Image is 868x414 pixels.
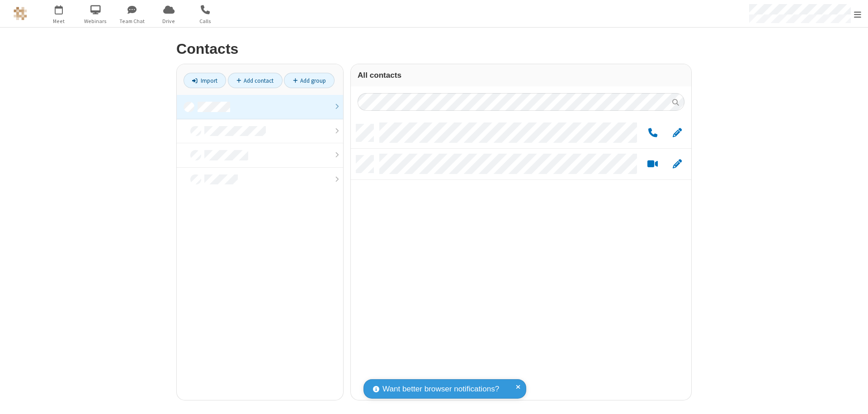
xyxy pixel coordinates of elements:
span: Meet [42,17,76,25]
a: Add contact [228,73,283,88]
span: Team Chat [115,17,149,25]
span: Calls [189,17,222,25]
button: Edit [668,159,686,170]
span: Want better browser notifications? [382,383,499,395]
a: Add group [284,73,335,88]
a: Import [184,73,226,88]
h2: Contacts [176,41,692,57]
button: Call by phone [644,127,661,139]
button: Start a video meeting [644,159,661,170]
button: Edit [668,127,686,139]
h3: All contacts [358,71,684,80]
div: grid [351,118,691,400]
span: Webinars [79,17,113,25]
img: QA Selenium DO NOT DELETE OR CHANGE [14,7,27,20]
span: Drive [152,17,186,25]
